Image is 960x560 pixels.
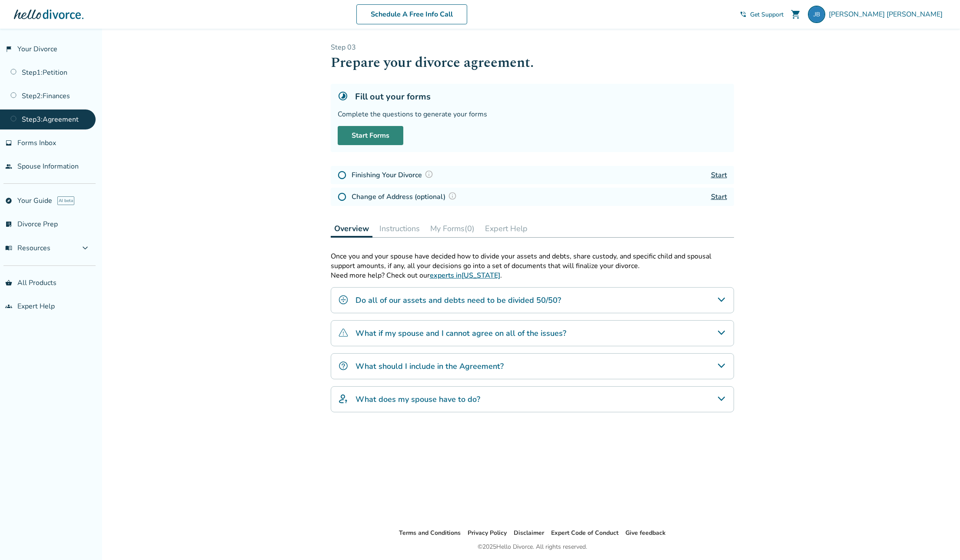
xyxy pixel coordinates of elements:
[331,320,734,346] div: What if my spouse and I cannot agree on all of the issues?
[740,10,784,19] a: phone_in_talkGet Support
[917,518,960,560] iframe: Chat Widget
[352,169,436,181] h4: Finishing Your Divorce
[331,52,734,73] h1: Prepare your divorce agreement.
[355,91,431,103] h5: Fill out your forms
[430,271,500,280] a: experts in[US_STATE]
[5,243,50,253] span: Resources
[17,138,56,148] span: Forms Inbox
[355,328,566,339] h4: What if my spouse and I cannot agree on all of the issues?
[331,43,734,52] p: Step 0 3
[427,220,478,237] button: My Forms(0)
[352,191,459,202] h4: Change of Address (optional)
[376,220,423,237] button: Instructions
[5,279,12,286] span: shopping_basket
[399,529,461,537] a: Terms and Conditions
[482,220,531,237] button: Expert Help
[5,139,12,146] span: inbox
[338,361,349,371] img: What should I include in the Agreement?
[5,303,12,310] span: groups
[331,271,734,280] p: Need more help? Check out our .
[750,10,784,19] span: Get Support
[711,192,727,202] a: Start
[331,252,734,271] p: Once you and your spouse have decided how to divide your assets and debts, share custody, and spe...
[331,353,734,379] div: What should I include in the Agreement?
[331,287,734,313] div: Do all of our assets and debts need to be divided 50/50?
[5,221,12,228] span: list_alt_check
[468,529,507,537] a: Privacy Policy
[514,528,544,538] li: Disclaimer
[338,328,349,338] img: What if my spouse and I cannot agree on all of the issues?
[355,394,480,405] h4: What does my spouse have to do?
[5,197,12,204] span: explore
[5,46,12,53] span: flag_2
[355,295,561,306] h4: Do all of our assets and debts need to be divided 50/50?
[740,11,747,18] span: phone_in_talk
[80,243,90,253] span: expand_more
[808,6,825,23] img: jwbwrites@gmail.com
[425,170,433,179] img: Question Mark
[448,192,457,200] img: Question Mark
[829,10,946,19] span: [PERSON_NAME] [PERSON_NAME]
[338,192,346,201] img: Not Started
[338,126,403,145] a: Start Forms
[331,386,734,412] div: What does my spouse have to do?
[478,542,587,552] div: © 2025 Hello Divorce. All rights reserved.
[338,109,727,119] div: Complete the questions to generate your forms
[625,528,666,538] li: Give feedback
[338,171,346,179] img: Not Started
[791,9,801,20] span: shopping_cart
[356,4,467,24] a: Schedule A Free Info Call
[5,163,12,170] span: people
[57,196,74,205] span: AI beta
[355,361,504,372] h4: What should I include in the Agreement?
[331,220,372,238] button: Overview
[551,529,618,537] a: Expert Code of Conduct
[711,170,727,180] a: Start
[338,394,349,404] img: What does my spouse have to do?
[338,295,349,305] img: Do all of our assets and debts need to be divided 50/50?
[5,245,12,252] span: menu_book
